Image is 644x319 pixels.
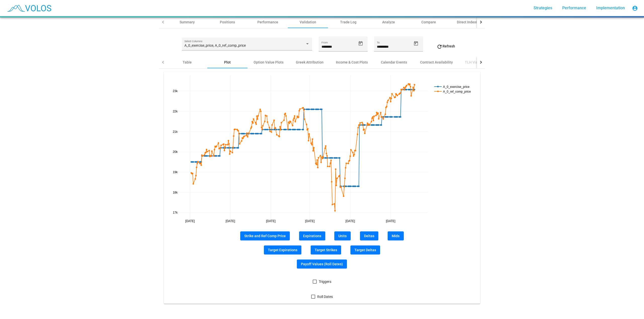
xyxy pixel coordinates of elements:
mat-icon: refresh [436,44,442,50]
span: Deltas [364,234,374,238]
div: Trade Log [340,20,356,25]
button: Payoff Values (Roll Dates) [297,260,347,269]
span: Implementation [596,6,625,10]
span: Target Strikes [315,248,337,252]
a: Performance [558,4,590,13]
div: Summary [180,20,195,25]
button: Units [334,231,351,240]
a: Strategies [530,4,556,13]
button: Refresh [432,42,459,51]
button: Open calendar [356,39,365,48]
span: Strike and Ref Comp Price [244,234,286,238]
div: Direct Indexing [457,20,481,25]
span: Refresh [436,44,455,48]
button: Deltas [360,231,378,240]
a: Implementation [592,4,629,13]
div: Positions [220,20,235,25]
span: Performance [562,6,586,10]
span: Target Deltas [354,248,376,252]
mat-icon: account_circle [632,5,638,11]
button: Open calendar [412,39,420,48]
button: Mids [388,231,404,240]
span: Mids [392,234,399,238]
div: TLH Visualizations [465,60,495,65]
div: Table [183,60,192,65]
button: Target Strikes [311,245,341,254]
div: Contract Availability [420,60,453,65]
div: Income & Cost Plots [336,60,368,65]
span: Triggers [319,279,331,285]
span: Units [338,234,347,238]
span: Strategies [534,6,552,10]
img: blue_transparent.png [4,2,54,14]
span: A_0_exercise_price, A_0_ref_comp_price [184,43,246,47]
div: Analyze [382,20,395,25]
span: Target Expirations [268,248,297,252]
span: Payoff Values (Roll Dates) [301,262,343,266]
div: Option Value Plots [254,60,284,65]
div: Performance [257,20,278,25]
div: Compare [421,20,436,25]
span: Roll Dates [317,294,333,300]
div: Validation [300,20,316,25]
div: Greek Attribution [296,60,324,65]
button: Target Deltas [350,245,380,254]
button: Expirations [299,231,325,240]
div: Calendar Events [381,60,407,65]
span: Expirations [303,234,321,238]
button: Target Expirations [264,245,301,254]
div: Plot [224,60,231,65]
button: Strike and Ref Comp Price [240,231,290,240]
